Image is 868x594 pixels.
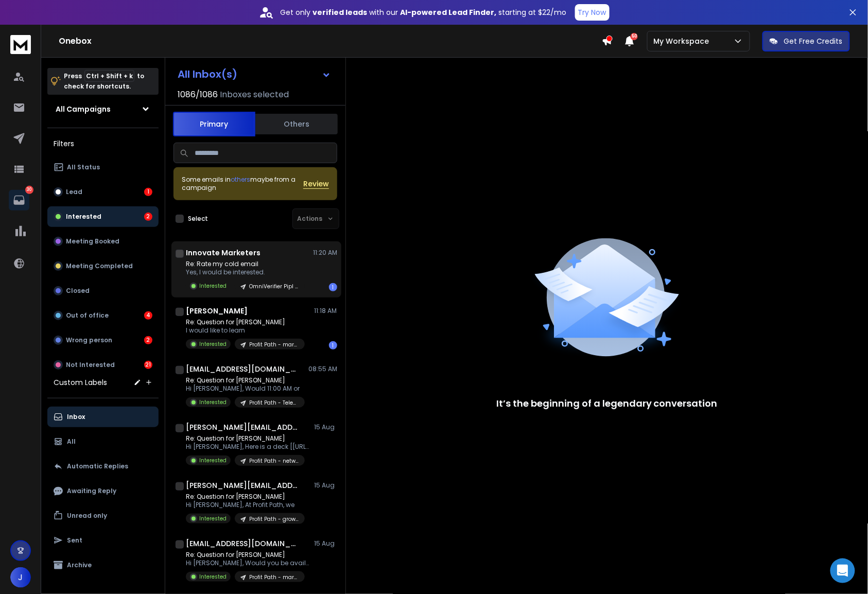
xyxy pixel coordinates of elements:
[186,551,309,559] p: Re: Question for [PERSON_NAME]
[313,7,368,18] strong: verified leads
[47,407,159,427] button: Inbox
[144,188,152,196] div: 1
[47,355,159,375] button: Not Interested21
[186,559,309,567] p: Hi [PERSON_NAME], Would you be available
[47,157,159,178] button: All Status
[199,457,227,464] p: Interested
[66,188,82,196] p: Lead
[199,515,227,522] p: Interested
[199,340,227,348] p: Interested
[186,501,305,509] p: Hi [PERSON_NAME], At Profit Path, we
[67,536,82,545] p: Sent
[66,213,101,221] p: Interested
[575,4,610,21] button: Try Now
[303,179,329,189] button: Review
[578,7,606,18] p: Try Now
[47,330,159,351] button: Wrong person2
[231,175,250,184] span: others
[249,457,299,465] p: Profit Path - networking club with ICP
[313,249,337,257] p: 11:20 AM
[47,136,159,151] h3: Filters
[173,112,255,136] button: Primary
[314,423,337,431] p: 15 Aug
[47,206,159,227] button: Interested2
[47,530,159,551] button: Sent
[249,341,299,348] p: Profit Path - marketing heads with ICP
[314,481,337,490] p: 15 Aug
[47,555,159,575] button: Archive
[281,7,567,18] p: Get only with our starting at $22/mo
[186,480,299,491] h1: [PERSON_NAME][EMAIL_ADDRESS][DOMAIN_NAME]
[186,422,299,432] h1: [PERSON_NAME][EMAIL_ADDRESS][DOMAIN_NAME]
[47,231,159,252] button: Meeting Booked
[186,248,261,258] h1: Innovate Marketers
[47,431,159,452] button: All
[186,268,305,276] p: Yes, I would be interested.
[59,35,602,47] h1: Onebox
[186,538,299,549] h1: [EMAIL_ADDRESS][DOMAIN_NAME]
[47,281,159,301] button: Closed
[47,456,159,477] button: Automatic Replies
[10,567,31,588] button: J
[144,311,152,320] div: 4
[220,89,289,101] h3: Inboxes selected
[830,558,855,583] div: Open Intercom Messenger
[401,7,497,18] strong: AI-powered Lead Finder,
[66,237,119,246] p: Meeting Booked
[199,282,227,290] p: Interested
[186,306,248,316] h1: [PERSON_NAME]
[66,262,133,270] p: Meeting Completed
[186,364,299,374] h1: [EMAIL_ADDRESS][DOMAIN_NAME]
[631,33,638,40] span: 50
[144,336,152,344] div: 2
[182,176,303,192] div: Some emails in maybe from a campaign
[249,399,299,407] p: Profit Path - Telemedicine - mkt cmo ceo coo
[144,361,152,369] div: 21
[249,283,299,290] p: OmniVerifier Pipl Users
[186,260,305,268] p: Re: Rate my cold email
[67,487,116,495] p: Awaiting Reply
[144,213,152,221] div: 2
[67,561,92,569] p: Archive
[186,443,309,451] p: Hi [PERSON_NAME], Here is a deck [[URL][DOMAIN_NAME]] you can
[249,515,299,523] p: Profit Path - growth execs with ICP -- Rerun
[64,71,144,92] p: Press to check for shortcuts.
[762,31,850,51] button: Get Free Credits
[47,505,159,526] button: Unread only
[329,283,337,291] div: 1
[178,69,237,79] h1: All Inbox(s)
[496,396,718,411] p: It’s the beginning of a legendary conversation
[67,462,128,470] p: Automatic Replies
[47,481,159,501] button: Awaiting Reply
[54,377,107,388] h3: Custom Labels
[199,398,227,406] p: Interested
[66,336,112,344] p: Wrong person
[329,341,337,350] div: 1
[249,573,299,581] p: Profit Path - marketing heads with ICP
[178,89,218,101] span: 1086 / 1086
[255,113,338,135] button: Others
[66,311,109,320] p: Out of office
[66,361,115,369] p: Not Interested
[67,512,107,520] p: Unread only
[186,385,305,393] p: Hi [PERSON_NAME], Would 11:00 AM or
[186,326,305,335] p: I would like to learn
[199,573,227,581] p: Interested
[186,376,305,385] p: Re: Question for [PERSON_NAME]
[188,215,208,223] label: Select
[169,64,339,84] button: All Inbox(s)
[9,190,29,211] a: 30
[66,287,90,295] p: Closed
[10,35,31,54] img: logo
[784,36,843,46] p: Get Free Credits
[186,434,309,443] p: Re: Question for [PERSON_NAME]
[56,104,111,114] h1: All Campaigns
[25,186,33,194] p: 30
[84,70,134,82] span: Ctrl + Shift + k
[67,413,85,421] p: Inbox
[314,307,337,315] p: 11:18 AM
[47,182,159,202] button: Lead1
[67,438,76,446] p: All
